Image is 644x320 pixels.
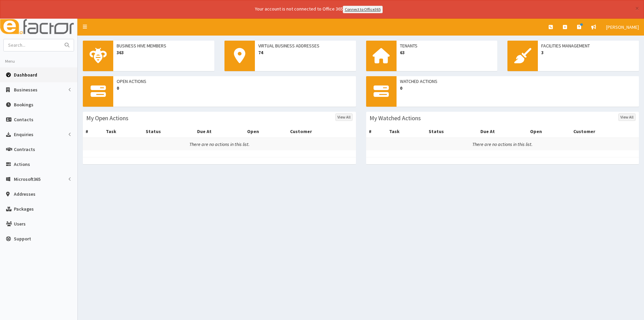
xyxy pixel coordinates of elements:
span: Bookings [14,102,33,108]
span: Facilities Management [541,42,636,49]
th: Due At [194,125,244,138]
span: 0 [400,85,636,91]
span: Support [14,236,31,242]
th: Customer [287,125,356,138]
th: Due At [478,125,528,138]
th: Open [527,125,571,138]
h3: My Open Actions [86,115,128,121]
a: [PERSON_NAME] [601,19,644,36]
th: Task [103,125,143,138]
span: Watched Actions [400,78,636,85]
h3: My Watched Actions [369,115,421,121]
span: [PERSON_NAME] [606,24,639,30]
span: Packages [14,206,34,212]
span: 0 [117,85,353,91]
span: 63 [400,49,494,56]
span: Enquiries [14,131,33,137]
span: Open Actions [117,78,353,85]
th: # [83,125,103,138]
span: Contracts [14,146,35,152]
span: Business Hive Members [117,42,211,49]
span: Addresses [14,191,35,197]
th: Status [426,125,478,138]
span: Users [14,221,26,227]
span: 363 [117,49,211,56]
th: Customer [571,125,639,138]
span: Dashboard [14,72,37,78]
th: Task [386,125,426,138]
div: Your account is not connected to Office 365 [121,5,517,13]
th: # [366,125,386,138]
input: Search... [4,39,61,51]
th: Status [143,125,195,138]
span: Businesses [14,87,38,93]
i: There are no actions in this list. [189,141,249,147]
span: Contacts [14,116,33,123]
span: 74 [258,49,353,56]
span: 3 [541,49,636,56]
a: View All [618,113,636,121]
i: There are no actions in this list. [472,141,532,147]
span: Microsoft365 [14,176,41,182]
span: Actions [14,161,30,167]
a: View All [335,113,353,121]
a: Connect to Office365 [343,6,383,13]
span: Virtual Business Addresses [258,42,353,49]
button: × [635,5,639,12]
span: Tenants [400,42,494,49]
th: Open [244,125,288,138]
